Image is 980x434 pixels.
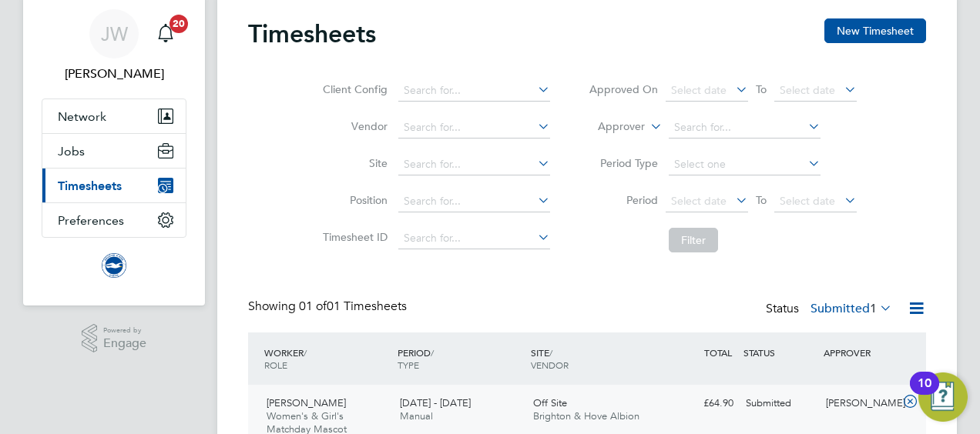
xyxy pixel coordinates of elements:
[248,299,410,315] div: Showing
[103,324,146,337] span: Powered by
[820,339,900,366] div: APPROVER
[431,346,434,359] span: /
[398,154,550,175] input: Search for...
[42,169,186,202] button: Timesheets
[42,203,186,237] button: Preferences
[669,228,718,252] button: Filter
[42,65,186,83] span: Jonny Woodhouse
[264,359,287,371] span: ROLE
[248,18,376,49] h2: Timesheets
[400,409,433,422] span: Manual
[299,299,327,314] span: 01 of
[260,339,394,379] div: WORKER
[398,228,550,249] input: Search for...
[751,79,771,99] span: To
[58,144,85,159] span: Jobs
[740,391,820,416] div: Submitted
[824,18,926,43] button: New Timesheet
[671,83,727,97] span: Select date
[576,119,645,135] label: Approver
[58,109,106,124] span: Network
[533,396,567,409] span: Off Site
[549,346,552,359] span: /
[267,396,346,409] span: [PERSON_NAME]
[42,99,186,133] button: Network
[918,383,931,403] div: 10
[42,253,186,278] a: Go to home page
[394,339,527,379] div: PERIOD
[740,339,820,366] div: STATUS
[318,119,388,133] label: Vendor
[400,396,471,409] span: [DATE] - [DATE]
[150,9,181,58] a: 20
[669,154,821,175] input: Select one
[671,194,727,208] span: Select date
[58,213,124,228] span: Preferences
[318,193,388,207] label: Position
[589,193,658,207] label: Period
[780,83,835,97] span: Select date
[704,346,732,359] span: TOTAL
[589,156,658,170] label: Period Type
[398,191,550,212] input: Search for...
[766,299,895,320] div: Status
[42,134,186,168] button: Jobs
[318,156,388,170] label: Site
[103,337,146,350] span: Engage
[299,299,407,314] span: 01 Timesheets
[527,339,660,379] div: SITE
[398,359,419,371] span: TYPE
[811,301,892,316] label: Submitted
[533,409,639,422] span: Brighton & Hove Albion
[589,82,658,96] label: Approved On
[318,230,388,244] label: Timesheet ID
[42,9,186,83] a: JW[PERSON_NAME]
[669,117,821,139] input: Search for...
[318,82,388,96] label: Client Config
[870,301,877,316] span: 1
[531,359,569,371] span: VENDOR
[820,391,900,416] div: [PERSON_NAME]
[169,15,188,33] span: 20
[659,391,740,416] div: £64.90
[780,194,835,208] span: Select date
[918,372,968,422] button: Open Resource Center, 10 new notifications
[102,253,126,278] img: brightonandhovealbion-logo-retina.png
[82,324,147,353] a: Powered byEngage
[398,80,550,102] input: Search for...
[58,179,122,193] span: Timesheets
[101,24,128,44] span: JW
[751,190,771,210] span: To
[398,117,550,139] input: Search for...
[304,346,307,359] span: /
